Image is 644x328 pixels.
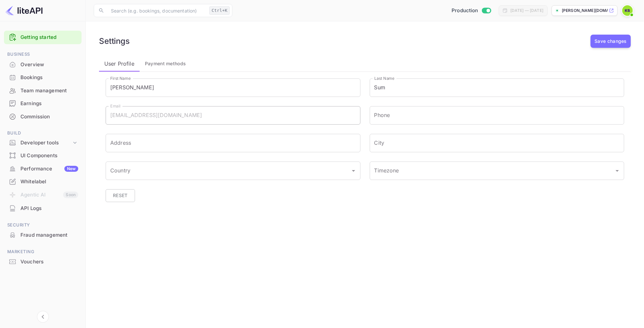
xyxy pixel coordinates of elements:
[20,231,78,239] div: Fraud management
[4,71,82,83] a: Bookings
[4,163,82,175] a: PerformanceNew
[4,110,82,123] a: Commission
[4,202,82,215] div: API Logs
[4,58,82,71] a: Overview
[370,134,625,152] input: City
[5,5,43,16] img: LiteAPI logo
[20,74,78,81] div: Bookings
[622,5,633,16] img: Kenneth Sum
[4,149,82,162] a: UI Components
[374,75,394,81] label: Last Name
[4,110,82,123] div: Commission
[4,97,82,110] div: Earnings
[20,87,78,95] div: Team management
[106,134,360,152] input: Address
[20,205,78,212] div: API Logs
[20,61,78,69] div: Overview
[613,166,622,175] button: Open
[20,100,78,107] div: Earnings
[4,58,82,71] div: Overview
[4,175,82,188] a: Whitelabel
[106,106,360,125] input: Email
[20,34,78,41] a: Getting started
[107,4,207,17] input: Search (e.g. bookings, documentation)
[562,8,608,14] p: [PERSON_NAME][DOMAIN_NAME]...
[4,84,82,97] div: Team management
[370,106,625,125] input: phone
[20,139,72,147] div: Developer tools
[4,222,82,229] span: Security
[99,56,631,72] div: account-settings tabs
[20,178,78,186] div: Whitelabel
[349,166,358,175] button: Open
[4,51,82,58] span: Business
[4,71,82,84] div: Bookings
[4,202,82,214] a: API Logs
[110,103,120,109] label: Email
[106,189,135,202] button: Reset
[209,6,230,15] div: Ctrl+K
[4,149,82,162] div: UI Components
[20,258,78,266] div: Vouchers
[64,166,78,172] div: New
[109,164,348,177] input: Country
[106,78,360,97] input: First Name
[4,255,82,268] a: Vouchers
[4,137,82,149] div: Developer tools
[4,130,82,137] span: Build
[4,175,82,188] div: Whitelabel
[4,248,82,255] span: Marketing
[4,229,82,241] a: Fraud management
[449,7,493,15] div: Switch to Sandbox mode
[104,60,134,68] p: User Profile
[20,113,78,121] div: Commission
[145,60,186,68] span: Payment methods
[4,255,82,268] div: Vouchers
[4,31,82,44] div: Getting started
[37,311,49,323] button: Collapse navigation
[370,78,625,97] input: Last Name
[20,152,78,160] div: UI Components
[20,165,78,173] div: Performance
[4,84,82,97] a: Team management
[110,75,131,81] label: First Name
[452,7,478,15] span: Production
[591,35,631,48] button: Save changes
[99,36,130,46] h6: Settings
[510,8,543,14] div: [DATE] — [DATE]
[4,229,82,242] div: Fraud management
[4,97,82,109] a: Earnings
[4,163,82,175] div: PerformanceNew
